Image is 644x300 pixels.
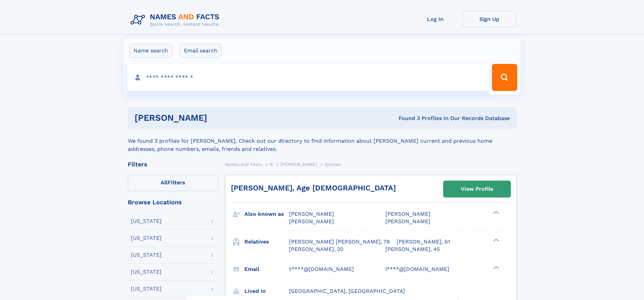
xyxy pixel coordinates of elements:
[289,218,334,225] span: [PERSON_NAME]
[180,44,222,58] label: Email search
[244,236,289,248] h3: Relatives
[289,288,405,294] span: [GEOGRAPHIC_DATA], [GEOGRAPHIC_DATA]
[127,64,489,91] input: search input
[129,44,172,58] label: Name search
[128,11,225,29] img: Logo Names and Facts
[128,175,218,191] label: Filters
[397,238,450,246] a: [PERSON_NAME], 61
[492,210,500,215] div: ❯
[131,218,162,224] div: [US_STATE]
[231,184,396,192] a: [PERSON_NAME], Age [DEMOGRAPHIC_DATA]
[492,265,500,270] div: ❯
[385,246,440,253] a: [PERSON_NAME], 45
[128,199,218,205] div: Browse Locations
[461,181,493,197] div: View Profile
[289,211,334,217] span: [PERSON_NAME]
[385,218,430,225] span: [PERSON_NAME]
[131,235,162,241] div: [US_STATE]
[244,263,289,275] h3: Email
[131,269,162,275] div: [US_STATE]
[289,238,390,246] a: [PERSON_NAME] [PERSON_NAME], 79
[444,181,510,197] a: View Profile
[289,246,343,253] a: [PERSON_NAME], 20
[281,160,317,168] a: [PERSON_NAME]
[131,286,162,292] div: [US_STATE]
[281,162,317,167] span: [PERSON_NAME]
[462,11,517,27] a: Sign Up
[244,285,289,297] h3: Lived in
[128,129,517,153] div: We found 3 profiles for [PERSON_NAME]. Check out our directory to find information about [PERSON_...
[270,162,273,167] span: N
[270,160,273,168] a: N
[135,114,303,122] h1: [PERSON_NAME]
[325,162,341,167] span: Quintan
[385,211,430,217] span: [PERSON_NAME]
[161,179,168,186] span: All
[492,64,517,91] button: Search Button
[303,115,510,122] div: Found 3 Profiles In Our Records Database
[408,11,462,27] a: Log In
[492,238,500,242] div: ❯
[244,208,289,220] h3: Also known as
[225,160,262,168] a: Names and Facts
[131,252,162,258] div: [US_STATE]
[128,161,218,167] div: Filters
